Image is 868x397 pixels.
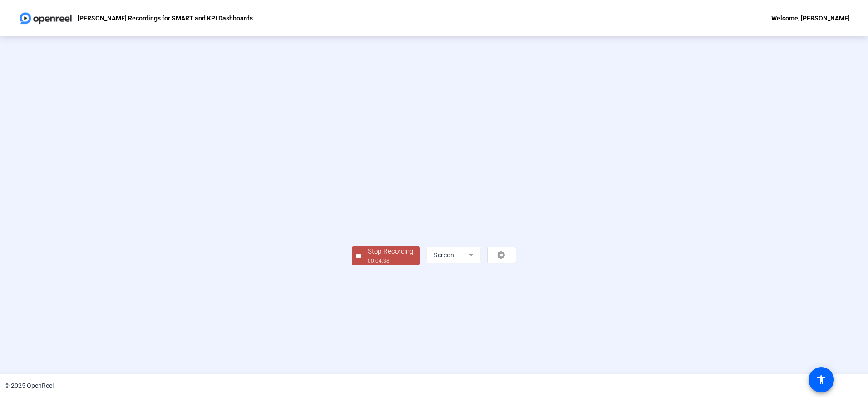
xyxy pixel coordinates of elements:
[771,13,850,24] div: Welcome, [PERSON_NAME]
[368,257,413,265] div: 00:04:38
[78,13,253,24] p: [PERSON_NAME] Recordings for SMART and KPI Dashboards
[352,246,420,265] button: Stop Recording00:04:38
[816,374,827,385] mat-icon: accessibility
[5,381,54,391] div: © 2025 OpenReel
[368,246,413,257] div: Stop Recording
[18,9,73,27] img: OpenReel logo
